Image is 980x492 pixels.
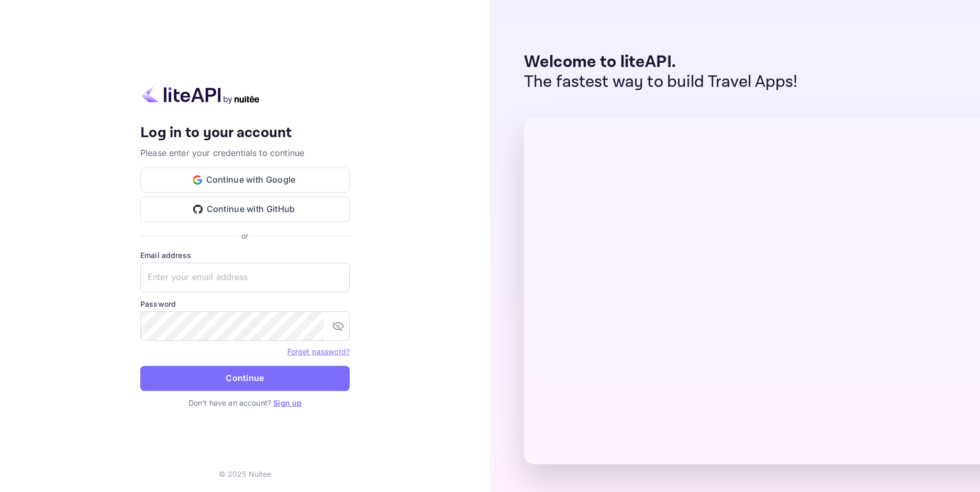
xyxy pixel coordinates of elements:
p: © 2025 Nuitee [219,468,272,479]
a: Forget password? [287,347,350,356]
h4: Log in to your account [140,124,350,142]
a: Sign up [273,398,302,407]
p: Welcome to liteAPI. [524,52,798,72]
button: Continue [140,366,350,391]
label: Password [140,298,350,309]
button: Continue with GitHub [140,197,350,222]
button: toggle password visibility [328,316,349,337]
a: Forget password? [287,346,350,356]
p: or [241,230,248,241]
input: Enter your email address [140,263,350,292]
label: Email address [140,250,350,261]
p: Please enter your credentials to continue [140,147,350,159]
img: liteapi [140,84,261,104]
p: Don't have an account? [140,397,350,408]
p: The fastest way to build Travel Apps! [524,72,798,92]
button: Continue with Google [140,167,350,193]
